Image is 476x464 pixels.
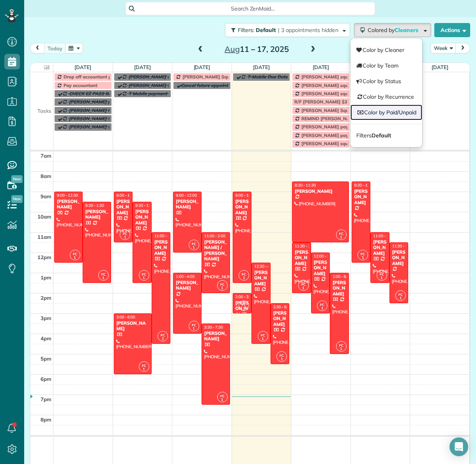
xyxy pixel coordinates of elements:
small: 1 [189,244,199,251]
span: FC [73,252,77,256]
div: [PERSON_NAME] [116,199,131,215]
button: Filters: Default | 3 appointments hidden [225,23,350,37]
div: [PERSON_NAME] [313,260,328,276]
span: 11:30 - 2:30 [392,244,413,249]
div: [PERSON_NAME] [57,199,80,210]
span: FC [192,242,196,246]
a: [DATE] [74,64,91,70]
span: 3pm [41,315,51,321]
span: 4pm [41,335,51,341]
span: FC [339,343,343,347]
div: [PERSON_NAME] [154,239,168,256]
span: FC [261,333,265,337]
div: [PERSON_NAME] [332,280,347,297]
div: [PERSON_NAME] [254,270,268,286]
span: CHECK EZ PASS BALANCE [69,91,127,96]
span: T Mobile payment Square [128,91,184,96]
span: | 3 appointments hidden [278,27,338,34]
button: today [44,43,66,53]
div: [PERSON_NAME] [392,249,406,266]
span: 11:00 - 2:00 [204,233,225,238]
span: 7pm [41,396,51,402]
span: Cleaners [395,27,419,34]
span: 9:30 - 1:30 [85,203,104,208]
span: 2:30 - 5:30 [273,304,292,309]
a: [DATE] [134,64,151,70]
span: FC [380,272,384,276]
span: 6pm [41,376,51,382]
span: FC [192,323,196,327]
div: [PERSON_NAME] [373,239,387,256]
span: [PERSON_NAME] payment [69,99,127,105]
span: 11:30 - 2:00 [295,244,316,249]
small: 1 [218,396,227,404]
span: 1:00 - 4:00 [176,274,195,279]
div: [PERSON_NAME] [135,209,149,226]
small: 1 [396,295,405,302]
div: [PERSON_NAME] [294,188,347,194]
div: [PERSON_NAME] [175,199,199,210]
span: Colored by [368,27,421,34]
span: 8am [41,173,51,179]
span: 11:00 - 4:30 [154,233,175,238]
span: 11am [37,234,51,240]
span: 7am [41,153,51,159]
span: [PERSON_NAME] Square Payments [128,82,205,88]
span: 9am [41,193,51,199]
h2: 11 – 17, 2025 [208,45,305,53]
span: R/F [PERSON_NAME] $329.36 [294,99,359,105]
span: 11:00 - 1:30 [373,233,394,238]
span: [PERSON_NAME] paypal Payments [301,132,378,138]
span: 8:30 - 11:30 [295,183,316,188]
span: FC [220,394,225,398]
div: [PERSON_NAME] [235,199,250,215]
span: FC [142,272,146,276]
span: FC [220,282,225,286]
span: 10am [37,213,51,220]
div: [PERSON_NAME] [116,320,149,332]
span: Filters [356,132,391,139]
small: 1 [189,325,199,332]
span: FC [280,353,284,357]
button: Week [430,43,456,53]
small: 1 [139,366,149,373]
a: FiltersDefault [350,128,422,143]
span: 3:30 - 7:30 [204,325,223,330]
small: 1 [336,345,346,353]
div: [PERSON_NAME] [294,249,309,266]
span: [PERSON_NAME] Square Payment [301,107,376,113]
a: Color by Paid/Unpaid [350,105,422,120]
span: Filters: [238,27,254,34]
span: FC [398,292,403,297]
span: 12pm [37,254,51,260]
span: FC [301,282,306,286]
span: [PERSON_NAME] Square Payment [69,116,144,121]
span: [PERSON_NAME] PAYMENTS [69,107,133,113]
span: Drop off accountant paperwork [64,74,133,80]
div: [PERSON_NAME] [273,310,287,327]
button: Colored byCleaners [354,23,431,37]
span: FC [320,302,324,307]
span: 1pm [41,274,51,281]
span: 2pm [41,295,51,301]
span: Pay accountant [64,82,97,88]
span: 9:00 - 11:30 [117,193,138,198]
span: [PERSON_NAME] square payment [301,82,375,88]
div: [PERSON_NAME] [175,280,199,291]
span: [PERSON_NAME] square payments [128,74,205,80]
small: 1 [139,274,149,282]
div: Open Intercom Messenger [449,437,468,456]
span: FC [361,252,365,256]
small: 1 [99,274,108,282]
small: 1 [239,274,249,282]
span: 1:00 - 5:00 [333,274,351,279]
small: 1 [317,305,327,312]
a: Color by Cleaner [350,42,422,58]
span: 9:30 - 1:30 [135,203,154,208]
div: [PERSON_NAME] [354,188,368,205]
a: Color by Recurrence [350,89,422,105]
span: Aug [225,44,240,54]
span: 9:00 - 1:30 [235,193,254,198]
span: [PERSON_NAME] payments [301,124,362,130]
span: 9:00 - 12:30 [57,193,78,198]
